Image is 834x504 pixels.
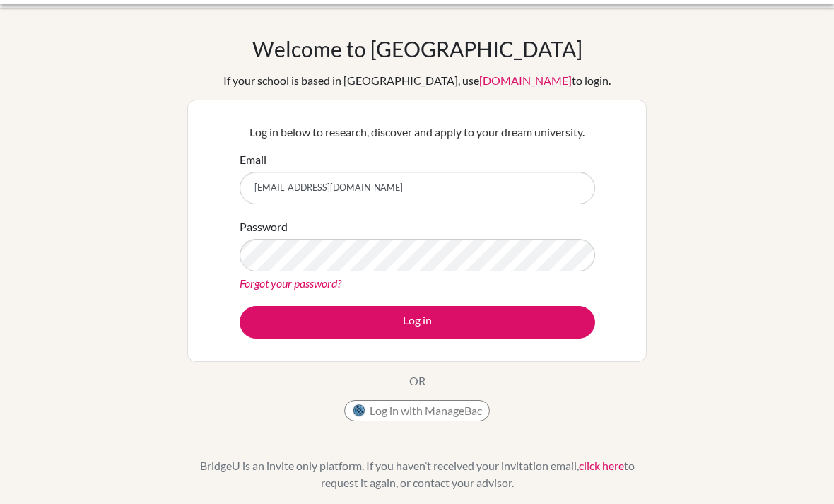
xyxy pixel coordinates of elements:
a: click here [579,459,624,472]
a: Forgot your password? [240,276,341,290]
p: OR [409,373,425,389]
button: Log in with ManageBac [344,400,490,421]
a: [DOMAIN_NAME] [479,74,572,87]
h1: Welcome to [GEOGRAPHIC_DATA] [252,36,582,61]
p: Log in below to research, discover and apply to your dream university. [240,124,595,141]
button: Log in [240,306,595,339]
label: Password [240,218,288,235]
div: If your school is based in [GEOGRAPHIC_DATA], use to login. [223,72,611,89]
p: BridgeU is an invite only platform. If you haven’t received your invitation email, to request it ... [187,457,647,491]
label: Email [240,151,266,168]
